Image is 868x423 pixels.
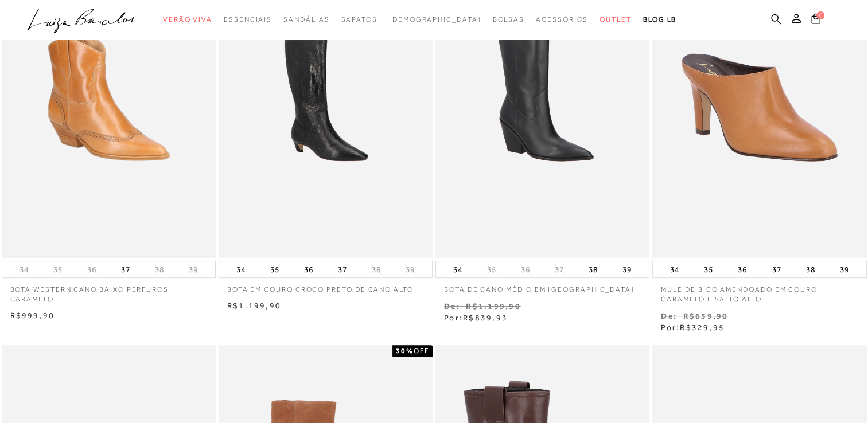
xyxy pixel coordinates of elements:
button: 36 [301,261,317,277]
a: categoryNavScreenReaderText [283,9,329,30]
button: 35 [700,261,717,277]
button: 34 [667,261,683,277]
button: 34 [233,261,249,277]
span: Acessórios [536,15,588,23]
span: Outlet [600,15,632,23]
span: R$839,93 [463,313,508,322]
button: 36 [84,264,100,275]
strong: 30% [396,347,414,355]
span: 0 [816,11,824,19]
a: BLOG LB [643,9,676,30]
span: R$999,90 [10,311,55,320]
button: 39 [836,261,852,277]
small: De: [661,311,677,320]
span: Por: [661,323,725,332]
a: noSubCategoriesText [389,9,481,30]
span: [DEMOGRAPHIC_DATA] [389,15,481,23]
a: categoryNavScreenReaderText [492,9,524,30]
button: 36 [517,264,534,275]
button: 35 [267,261,283,277]
button: 38 [151,264,168,275]
button: 35 [50,264,66,275]
a: categoryNavScreenReaderText [224,9,272,30]
button: 39 [619,261,635,277]
span: Por: [444,313,508,322]
button: 35 [484,264,500,275]
span: R$329,95 [680,323,725,332]
a: categoryNavScreenReaderText [600,9,632,30]
button: 34 [16,264,32,275]
button: 38 [585,261,601,277]
span: Sapatos [341,15,377,23]
span: BLOG LB [643,15,676,23]
button: 34 [450,261,466,277]
span: Verão Viva [163,15,212,23]
small: De: [444,301,460,311]
a: MULE DE BICO AMENDOADO EM COURO CARAMELO E SALTO ALTO [652,278,866,304]
small: R$1.199,90 [466,301,520,311]
small: R$659,90 [683,311,728,320]
a: BOTA WESTERN CANO BAIXO PERFUROS CARAMELO [2,278,216,304]
button: 38 [368,264,384,275]
span: Sandálias [283,15,329,23]
a: categoryNavScreenReaderText [536,9,588,30]
span: R$1.199,90 [227,301,281,310]
a: BOTA EM COURO CROCO PRETO DE CANO ALTO [219,278,433,295]
button: 39 [402,264,418,275]
button: 38 [802,261,818,277]
button: 37 [551,264,567,275]
button: 36 [734,261,750,277]
a: BOTA DE CANO MÉDIO EM [GEOGRAPHIC_DATA] [435,278,649,295]
span: OFF [414,347,429,355]
button: 37 [334,261,351,277]
span: Bolsas [492,15,524,23]
button: 37 [768,261,784,277]
button: 0 [808,13,824,28]
button: 39 [185,264,201,275]
span: Essenciais [224,15,272,23]
a: categoryNavScreenReaderText [341,9,377,30]
button: 37 [118,261,134,277]
a: categoryNavScreenReaderText [163,9,212,30]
